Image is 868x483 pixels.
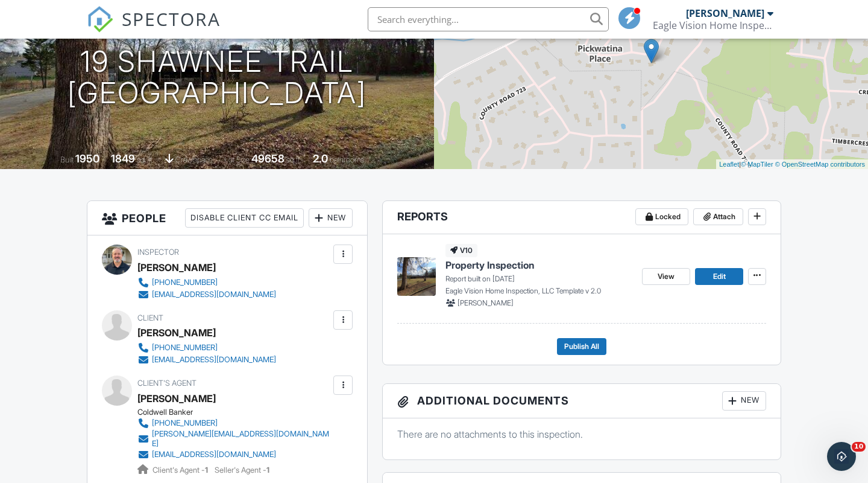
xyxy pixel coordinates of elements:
[152,450,276,459] div: [EMAIL_ADDRESS][DOMAIN_NAME]
[251,152,285,165] div: 49658
[87,16,221,42] a: SPECTORA
[137,449,330,461] a: [EMAIL_ADDRESS][DOMAIN_NAME]
[137,248,179,257] span: Inspector
[852,442,866,452] span: 10
[137,155,154,164] span: sq. ft.
[722,391,766,411] div: New
[87,6,113,33] img: The Best Home Inspection Software - Spectora
[68,46,366,110] h1: 19 Shawnee Trail [GEOGRAPHIC_DATA]
[152,290,276,299] div: [EMAIL_ADDRESS][DOMAIN_NAME]
[686,7,764,19] div: [PERSON_NAME]
[75,152,99,165] div: 1950
[137,354,276,366] a: [EMAIL_ADDRESS][DOMAIN_NAME]
[111,152,135,165] div: 1849
[719,161,739,168] a: Leaflet
[152,355,276,365] div: [EMAIL_ADDRESS][DOMAIN_NAME]
[313,152,328,165] div: 2.0
[205,465,208,475] strong: 1
[152,418,218,428] div: [PHONE_NUMBER]
[653,19,773,31] div: Eagle Vision Home Inspection, LLC
[152,343,218,353] div: [PHONE_NUMBER]
[137,277,276,289] a: [PHONE_NUMBER]
[137,342,276,354] a: [PHONE_NUMBER]
[286,155,301,164] span: sq.ft.
[224,155,250,164] span: Lot Size
[137,389,216,408] a: [PERSON_NAME]
[215,465,269,475] span: Seller's Agent -
[716,159,868,170] div: |
[185,208,304,228] div: Disable Client CC Email
[827,442,856,471] iframe: Intercom live chat
[383,384,781,418] h3: Additional Documents
[137,417,330,429] a: [PHONE_NUMBER]
[368,7,609,31] input: Search everything...
[137,324,216,342] div: [PERSON_NAME]
[266,465,269,475] strong: 1
[137,408,340,417] div: Coldwell Banker
[152,278,218,287] div: [PHONE_NUMBER]
[137,429,330,449] a: [PERSON_NAME][EMAIL_ADDRESS][DOMAIN_NAME]
[137,289,276,301] a: [EMAIL_ADDRESS][DOMAIN_NAME]
[137,313,163,322] span: Client
[741,161,773,168] a: © MapTiler
[397,427,766,441] p: There are no attachments to this inspection.
[137,379,197,388] span: Client's Agent
[152,429,330,449] div: [PERSON_NAME][EMAIL_ADDRESS][DOMAIN_NAME]
[153,465,210,475] span: Client's Agent -
[87,201,367,235] h3: People
[775,161,865,168] a: © OpenStreetMap contributors
[122,6,221,31] span: SPECTORA
[175,155,213,164] span: crawlspace
[330,155,364,164] span: bathrooms
[309,208,353,228] div: New
[137,258,216,277] div: [PERSON_NAME]
[60,155,74,164] span: Built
